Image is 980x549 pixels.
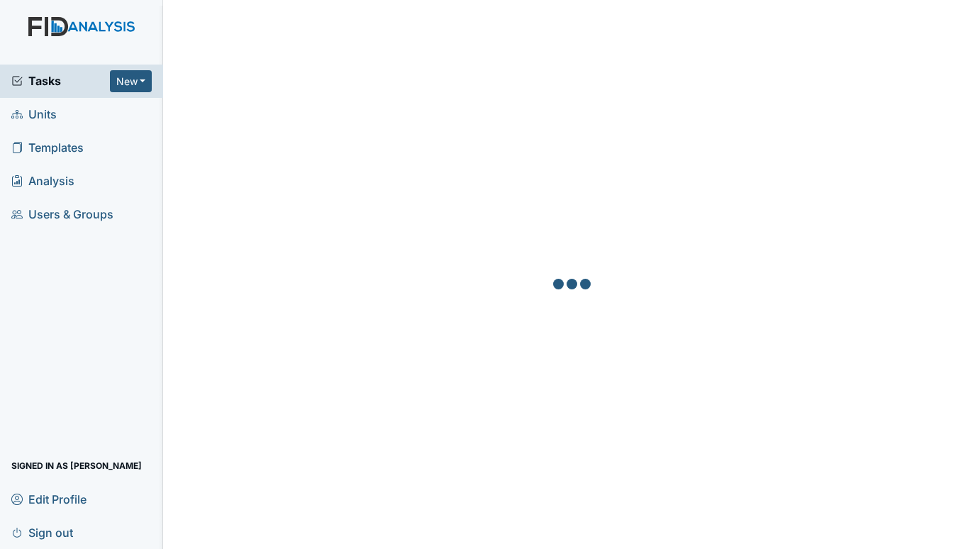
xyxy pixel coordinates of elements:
span: Edit Profile [11,488,87,510]
button: New [110,70,152,92]
span: Sign out [11,521,73,543]
a: Tasks [11,72,110,89]
span: Analysis [11,170,74,192]
span: Units [11,104,57,126]
span: Signed in as [PERSON_NAME] [11,455,142,477]
span: Templates [11,137,84,159]
span: Users & Groups [11,204,113,226]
